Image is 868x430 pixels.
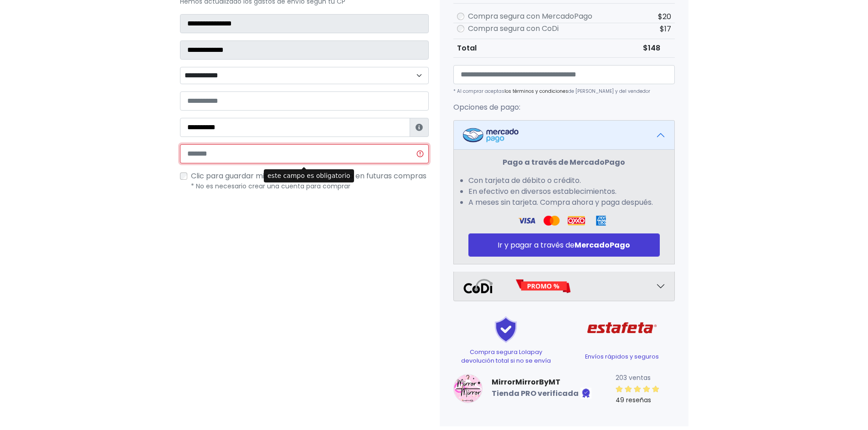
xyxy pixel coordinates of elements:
[468,186,660,197] li: En efectivo en diversos establecimientos.
[639,39,674,57] td: $148
[492,377,591,388] a: MirrorMirrorByMT
[575,240,630,250] strong: MercadoPago
[543,215,560,226] img: Visa Logo
[504,88,568,95] a: los términos y condiciones
[660,24,671,34] span: $17
[658,11,671,22] span: $20
[616,373,651,382] small: 203 ventas
[468,233,660,257] button: Ir y pagar a través deMercadoPago
[518,215,535,226] img: Visa Logo
[616,384,659,395] div: 5 / 5
[616,383,675,405] a: 49 reseñas
[468,197,660,208] li: A meses sin tarjeta. Compra ahora y paga después.
[453,348,559,365] p: Compra segura Lolapay devolución total si no se envía
[570,352,675,361] p: Envíos rápidos y seguros
[592,215,610,226] img: Amex Logo
[453,102,675,113] p: Opciones de pago:
[474,316,538,343] img: Shield
[468,11,592,22] label: Compra segura con MercadoPago
[468,175,660,186] li: Con tarjeta de débito o crédito.
[191,182,429,191] p: * No es necesario crear una cuenta para comprar
[180,144,429,163] input: este campo es obligatorio
[568,215,585,226] img: Oxxo Logo
[503,157,625,167] strong: Pago a través de MercadoPago
[416,124,423,131] i: Estafeta lo usará para ponerse en contacto en caso de tener algún problema con el envío
[264,169,354,182] div: este campo es obligatorio
[580,388,591,399] img: Tienda verificada
[463,128,519,142] img: Mercadopago Logo
[515,279,571,293] img: Promo
[492,389,579,399] b: Tienda PRO verificada
[616,395,651,405] small: 49 reseñas
[453,88,675,95] p: * Al comprar aceptas de [PERSON_NAME] y del vendedor
[453,374,483,403] img: small.png
[191,171,426,181] span: Clic para guardar mis datos y ahorrar tiempo en futuras compras
[453,39,640,57] th: Total
[468,23,559,34] label: Compra segura con CoDi
[463,279,493,293] img: Codi Logo
[580,309,664,348] img: Estafeta Logo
